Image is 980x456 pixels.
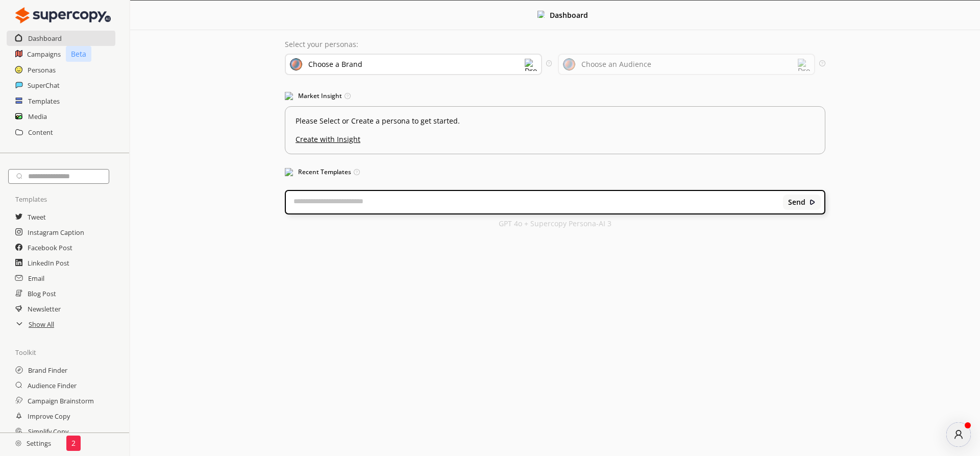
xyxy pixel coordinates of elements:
[550,10,588,20] b: Dashboard
[28,409,70,424] a: Improve Copy
[499,220,611,228] p: GPT 4o + Supercopy Persona-AI 3
[15,5,111,26] img: Close
[28,393,94,409] a: Campaign Brainstorm
[28,93,60,109] a: Templates
[285,164,825,180] h3: Recent Templates
[285,92,293,100] img: Market Insight
[28,363,67,378] a: Brand Finder
[285,40,825,49] p: Select your personas:
[27,46,61,62] a: Campaigns
[809,199,816,206] img: Close
[28,240,72,255] a: Facebook Post
[28,255,69,271] a: LinkedIn Post
[285,88,825,104] h3: Market Insight
[28,378,77,393] a: Audience Finder
[296,130,815,143] u: Create with Insight
[563,58,575,70] img: Audience Icon
[28,109,47,124] a: Media
[66,46,91,62] p: Beta
[28,209,46,225] a: Tweet
[819,60,825,66] img: Tooltip Icon
[537,11,545,18] img: Close
[290,58,302,70] img: Brand Icon
[285,168,293,176] img: Popular Templates
[581,60,651,68] div: Choose an Audience
[946,422,971,447] button: atlas-launcher
[28,31,62,46] a: Dashboard
[546,60,552,66] img: Tooltip Icon
[29,317,54,332] a: Show All
[345,93,351,99] img: Tooltip Icon
[28,286,56,301] a: Blog Post
[525,59,537,71] img: Dropdown Icon
[28,78,60,93] a: SuperChat
[28,62,56,78] a: Personas
[788,198,805,206] b: Send
[28,301,61,317] a: Newsletter
[354,169,360,175] img: Tooltip Icon
[296,117,815,125] p: Please Select or Create a persona to get started.
[28,424,68,439] a: Simplify Copy
[28,125,53,140] a: Content
[28,225,84,240] a: Instagram Caption
[798,59,810,71] img: Dropdown Icon
[28,271,44,286] a: Email
[946,422,971,447] div: atlas-message-author-avatar
[15,440,21,446] img: Close
[71,439,76,447] p: 2
[308,60,362,68] div: Choose a Brand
